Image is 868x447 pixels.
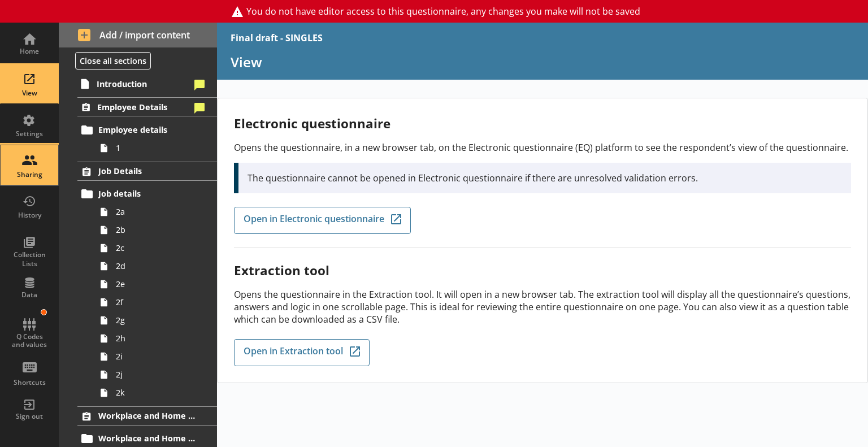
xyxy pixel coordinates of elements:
[116,315,201,326] span: 2g
[77,75,217,93] a: Introduction
[83,121,217,157] li: Employee details1
[116,242,201,253] span: 2c
[95,275,217,293] a: 2e
[116,261,201,271] span: 2d
[10,333,49,349] div: Q Codes and values
[116,351,201,362] span: 2i
[77,185,217,203] a: Job details
[116,142,201,153] span: 1
[244,346,343,359] span: Open in Extraction tool
[95,293,217,311] a: 2f
[77,121,217,139] a: Employee details
[10,47,49,56] div: Home
[78,29,198,41] span: Add / import content
[98,433,197,444] span: Workplace and Home Postcodes
[59,162,217,402] li: Job DetailsJob details2a2b2c2d2e2f2g2h2i2j2k
[116,206,201,217] span: 2a
[10,89,49,98] div: View
[95,221,217,239] a: 2b
[10,170,49,179] div: Sharing
[59,97,217,157] li: Employee DetailsEmployee details1
[77,162,217,181] a: Job Details
[234,339,370,366] a: Open in Extraction tool
[97,102,190,112] span: Employee Details
[116,224,201,235] span: 2b
[98,124,197,135] span: Employee details
[10,378,49,387] div: Shortcuts
[77,406,217,426] a: Workplace and Home Postcodes
[98,166,197,176] span: Job Details
[95,329,217,348] a: 2h
[10,250,49,268] div: Collection Lists
[10,129,49,138] div: Settings
[95,384,217,402] a: 2k
[95,139,217,157] a: 1
[98,410,197,421] span: Workplace and Home Postcodes
[10,211,49,220] div: History
[98,188,197,199] span: Job details
[97,79,190,89] span: Introduction
[95,239,217,257] a: 2c
[231,32,323,44] div: Final draft - SINGLES
[83,185,217,402] li: Job details2a2b2c2d2e2f2g2h2i2j2k
[248,172,842,184] p: The questionnaire cannot be opened in Electronic questionnaire if there are unresolved validation...
[95,366,217,384] a: 2j
[234,262,851,279] h2: Extraction tool
[116,387,201,398] span: 2k
[95,257,217,275] a: 2d
[95,311,217,329] a: 2g
[10,412,49,421] div: Sign out
[10,290,49,300] div: Data
[234,141,851,154] p: Opens the questionnaire, in a new browser tab, on the Electronic questionnaire (EQ) platform to s...
[95,203,217,221] a: 2a
[234,207,411,234] a: Open in Electronic questionnaire
[77,97,217,116] a: Employee Details
[234,288,851,326] p: Opens the questionnaire in the Extraction tool. It will open in a new browser tab. The extraction...
[234,115,851,132] h2: Electronic questionnaire
[95,348,217,366] a: 2i
[75,52,151,70] button: Close all sections
[116,279,201,289] span: 2e
[59,23,217,47] button: Add / import content
[116,369,201,380] span: 2j
[244,214,384,227] span: Open in Electronic questionnaire
[116,297,201,307] span: 2f
[231,53,854,71] h1: View
[116,333,201,344] span: 2h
